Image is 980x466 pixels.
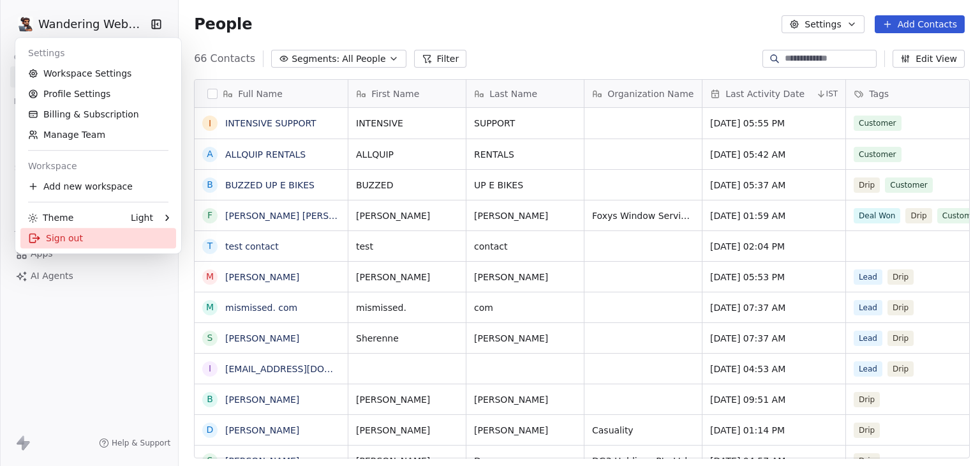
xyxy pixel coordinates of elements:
[8,48,56,67] span: Contacts
[20,124,176,145] a: Manage Team
[31,269,73,283] span: AI Agents
[474,271,576,283] span: [PERSON_NAME]
[356,424,458,437] span: [PERSON_NAME]
[710,301,838,314] span: [DATE] 07:37 AM
[854,392,880,407] span: Drip
[20,176,176,197] div: Add new workspace
[489,87,537,100] span: Last Name
[356,301,458,314] span: mismissed.
[474,301,576,314] span: com
[887,361,914,377] span: Drip
[225,456,299,466] a: [PERSON_NAME]
[356,240,458,253] span: test
[112,438,170,448] span: Help & Support
[225,180,315,190] a: BUZZED UP E BIKES
[20,228,176,248] div: Sign out
[238,87,283,100] span: Full Name
[474,209,576,222] span: [PERSON_NAME]
[474,240,576,253] span: contact
[710,393,838,406] span: [DATE] 09:51 AM
[20,43,176,63] div: Settings
[887,269,914,285] span: Drip
[474,332,576,345] span: [PERSON_NAME]
[356,393,458,406] span: [PERSON_NAME]
[20,156,176,176] div: Workspace
[710,240,838,253] span: [DATE] 02:04 PM
[195,108,348,459] div: grid
[854,116,902,131] span: Customer
[710,424,838,437] span: [DATE] 01:14 PM
[31,247,53,260] span: Apps
[194,51,255,66] span: 66 Contacts
[826,89,838,99] span: IST
[38,16,146,33] span: Wandering Webmaster
[9,225,40,244] span: Tools
[710,271,838,283] span: [DATE] 05:53 PM
[225,425,299,435] a: [PERSON_NAME]
[194,15,252,34] span: People
[356,209,458,222] span: [PERSON_NAME]
[854,300,882,315] span: Lead
[887,331,914,346] span: Drip
[131,211,153,224] div: Light
[875,15,965,33] button: Add Contacts
[207,239,213,253] div: t
[854,331,882,346] span: Lead
[28,211,73,224] div: Theme
[710,363,838,375] span: [DATE] 04:53 AM
[206,270,214,283] div: M
[225,364,382,374] a: [EMAIL_ADDRESS][DOMAIN_NAME]
[592,209,694,222] span: Foxys Window Services
[887,300,914,315] span: Drip
[225,395,299,405] a: [PERSON_NAME]
[854,423,880,438] span: Drip
[710,148,838,161] span: [DATE] 05:42 AM
[592,424,694,437] span: Casuality
[474,393,576,406] span: [PERSON_NAME]
[342,52,385,66] span: All People
[20,84,176,104] a: Profile Settings
[710,209,838,222] span: [DATE] 01:59 AM
[207,209,212,222] div: F
[710,332,838,345] span: [DATE] 07:37 AM
[710,179,838,192] span: [DATE] 05:37 AM
[854,147,902,162] span: Customer
[356,148,458,161] span: ALLQUIP
[854,208,900,223] span: Deal Won
[225,272,299,282] a: [PERSON_NAME]
[356,271,458,283] span: [PERSON_NAME]
[893,50,965,68] button: Edit View
[474,117,576,130] span: SUPPORT
[20,104,176,124] a: Billing & Subscription
[225,303,297,313] a: mismissed. com
[356,179,458,192] span: BUZZED
[225,211,376,221] a: [PERSON_NAME] [PERSON_NAME]
[854,361,882,377] span: Lead
[225,333,299,343] a: [PERSON_NAME]
[225,149,306,160] a: ALLQUIP RENTALS
[371,87,419,100] span: First Name
[906,208,932,223] span: Drip
[207,393,213,406] div: B
[869,87,889,100] span: Tags
[854,177,880,193] span: Drip
[414,50,467,68] button: Filter
[356,117,458,130] span: INTENSIVE
[18,17,33,32] img: logo.png
[292,52,339,66] span: Segments:
[474,424,576,437] span: [PERSON_NAME]
[854,269,882,285] span: Lead
[207,331,213,345] div: S
[20,63,176,84] a: Workspace Settings
[9,158,42,177] span: Sales
[356,332,458,345] span: Sherenne
[209,117,211,130] div: I
[710,117,838,130] span: [DATE] 05:55 PM
[207,178,213,192] div: B
[782,15,864,33] button: Settings
[474,179,576,192] span: UP E BIKES
[206,301,214,314] div: m
[225,118,316,128] a: INTENSIVE SUPPORT
[225,241,279,252] a: test contact
[474,148,576,161] span: RENTALS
